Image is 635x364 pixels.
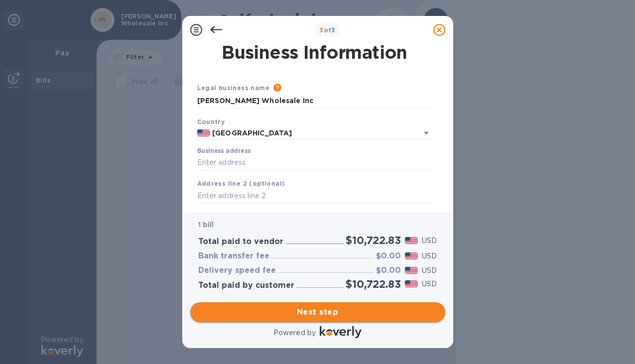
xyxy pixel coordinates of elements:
img: USD [405,237,418,244]
button: Next step [190,302,445,322]
b: 1 bill [198,221,214,229]
p: Powered by [273,328,316,338]
p: USD [422,265,437,276]
h2: $10,722.83 [346,234,400,246]
h3: Total paid by customer [198,281,294,290]
label: Business address [197,148,251,154]
input: Enter address [197,155,432,170]
input: Enter address line 2 [197,189,432,204]
img: USD [405,267,418,274]
h3: Total paid to vendor [198,237,283,246]
h2: $10,722.83 [346,278,400,290]
h3: Bank transfer fee [198,251,269,261]
img: Logo [320,326,362,338]
h1: Business Information [195,42,434,63]
img: USD [405,280,418,287]
p: USD [422,236,437,246]
p: USD [422,251,437,261]
h3: $0.00 [376,266,401,275]
b: Legal business name [197,84,270,92]
button: Open [419,126,433,140]
b: Address line 2 (optional) [197,180,285,187]
h3: $0.00 [376,251,401,261]
span: Next step [198,306,437,318]
img: USD [405,252,418,259]
input: Select country [210,127,404,139]
img: US [197,129,211,136]
b: Country [197,118,225,125]
h3: Delivery speed fee [198,266,276,275]
span: 3 [319,26,323,34]
b: of 3 [319,26,336,34]
p: USD [422,279,437,289]
input: Enter legal business name [197,94,432,109]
